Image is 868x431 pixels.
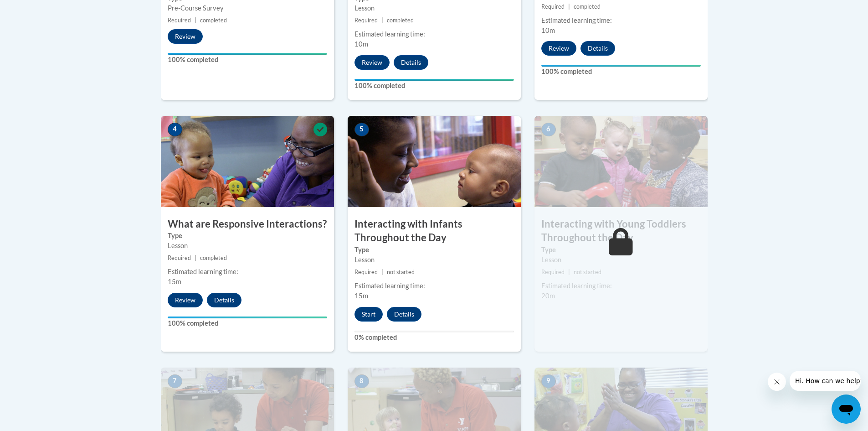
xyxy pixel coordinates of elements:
[541,292,555,300] span: 20m
[168,123,182,136] span: 4
[354,55,390,70] button: Review
[541,41,576,56] button: Review
[195,17,196,24] span: |
[354,255,514,265] div: Lesson
[354,281,514,291] div: Estimated learning time:
[568,269,570,275] span: |
[574,3,601,10] span: completed
[168,267,327,277] div: Estimated learning time:
[161,116,334,207] img: Course Image
[534,116,708,207] img: Course Image
[568,3,570,10] span: |
[381,269,383,275] span: |
[387,17,414,24] span: completed
[354,245,514,255] label: Type
[387,307,421,322] button: Details
[394,55,428,70] button: Details
[354,17,378,24] span: Required
[534,217,708,245] h3: Interacting with Young Toddlers Throughout the Day
[168,3,327,13] div: Pre-Course Survey
[541,255,701,265] div: Lesson
[168,317,327,318] div: Your progress
[574,269,601,275] span: not started
[354,269,378,275] span: Required
[387,269,415,275] span: not started
[161,217,334,231] h3: What are Responsive Interactions?
[168,17,191,24] span: Required
[354,123,369,136] span: 5
[541,374,556,388] span: 9
[168,231,327,241] label: Type
[354,292,368,300] span: 15m
[790,371,861,391] iframe: Message from company
[541,245,701,255] label: Type
[354,40,368,48] span: 10m
[354,307,383,322] button: Start
[195,254,196,261] span: |
[168,278,181,286] span: 15m
[768,373,786,391] iframe: Close message
[354,3,514,13] div: Lesson
[168,241,327,251] div: Lesson
[354,81,514,91] label: 100% completed
[200,254,227,261] span: completed
[168,318,327,328] label: 100% completed
[168,254,191,261] span: Required
[168,29,203,44] button: Review
[168,374,182,388] span: 7
[541,123,556,136] span: 6
[381,17,383,24] span: |
[168,55,327,65] label: 100% completed
[200,17,227,24] span: completed
[168,53,327,55] div: Your progress
[541,26,555,34] span: 10m
[348,116,521,207] img: Course Image
[541,65,701,67] div: Your progress
[580,41,615,56] button: Details
[168,293,203,307] button: Review
[541,16,701,26] div: Estimated learning time:
[354,79,514,81] div: Your progress
[541,3,565,10] span: Required
[541,67,701,77] label: 100% completed
[354,29,514,39] div: Estimated learning time:
[354,332,514,343] label: 0% completed
[5,6,74,14] span: Hi. How can we help?
[832,395,861,424] iframe: Button to launch messaging window
[541,281,701,291] div: Estimated learning time:
[207,293,241,307] button: Details
[348,217,521,245] h3: Interacting with Infants Throughout the Day
[541,269,565,275] span: Required
[354,374,369,388] span: 8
